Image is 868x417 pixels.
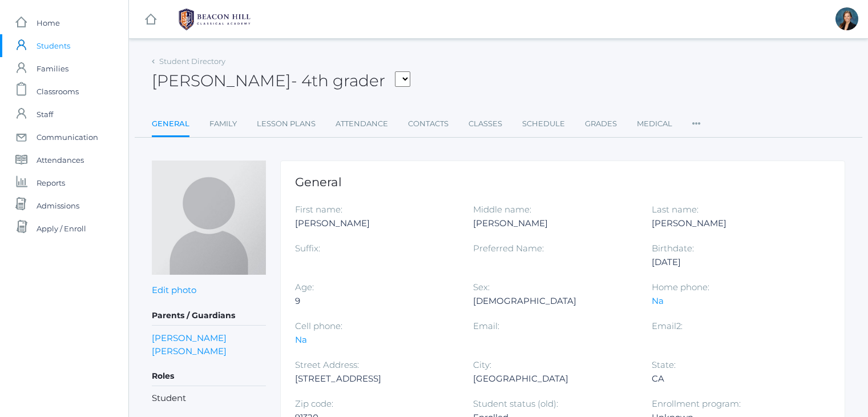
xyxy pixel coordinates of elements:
[652,359,676,370] label: State:
[652,255,813,269] div: [DATE]
[295,282,314,292] label: Age:
[652,320,683,331] label: Email2:
[37,194,79,217] span: Admissions
[37,34,70,57] span: Students
[152,72,410,90] h2: [PERSON_NAME]
[637,113,672,135] a: Medical
[152,284,196,295] a: Edit photo
[152,331,227,344] a: [PERSON_NAME]
[152,392,266,405] li: Student
[473,359,491,370] label: City:
[652,398,741,409] label: Enrollment program:
[522,113,565,135] a: Schedule
[37,80,79,103] span: Classrooms
[159,57,225,66] a: Student Directory
[473,216,634,230] div: [PERSON_NAME]
[37,171,65,194] span: Reports
[652,372,813,386] div: CA
[295,204,342,215] label: First name:
[152,367,266,386] h5: Roles
[295,216,456,230] div: [PERSON_NAME]
[37,217,86,240] span: Apply / Enroll
[172,5,257,34] img: BHCALogos-05-308ed15e86a5a0abce9b8dd61676a3503ac9727e845dece92d48e8588c001991.png
[652,243,694,254] label: Birthdate:
[469,113,502,135] a: Classes
[209,113,237,135] a: Family
[473,294,634,308] div: [DEMOGRAPHIC_DATA]
[473,282,490,292] label: Sex:
[295,398,333,409] label: Zip code:
[257,113,316,135] a: Lesson Plans
[152,306,266,326] h5: Parents / Guardians
[408,113,449,135] a: Contacts
[37,57,68,80] span: Families
[652,204,699,215] label: Last name:
[336,113,388,135] a: Attendance
[295,243,320,254] label: Suffix:
[37,103,53,126] span: Staff
[473,320,499,331] label: Email:
[473,372,634,386] div: [GEOGRAPHIC_DATA]
[652,295,664,306] a: Na
[152,344,227,358] a: [PERSON_NAME]
[295,334,307,345] a: Na
[295,294,456,308] div: 9
[652,216,813,230] div: [PERSON_NAME]
[37,149,84,171] span: Attendances
[835,7,858,30] div: Allison Smith
[585,113,617,135] a: Grades
[37,11,60,34] span: Home
[152,161,266,275] img: Eleanor Velasquez
[295,320,342,331] label: Cell phone:
[473,398,558,409] label: Student status (old):
[473,204,531,215] label: Middle name:
[152,113,189,137] a: General
[295,372,456,386] div: [STREET_ADDRESS]
[37,126,98,149] span: Communication
[295,175,830,189] h1: General
[291,71,385,90] span: - 4th grader
[295,359,359,370] label: Street Address:
[652,282,709,292] label: Home phone:
[473,243,544,254] label: Preferred Name:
